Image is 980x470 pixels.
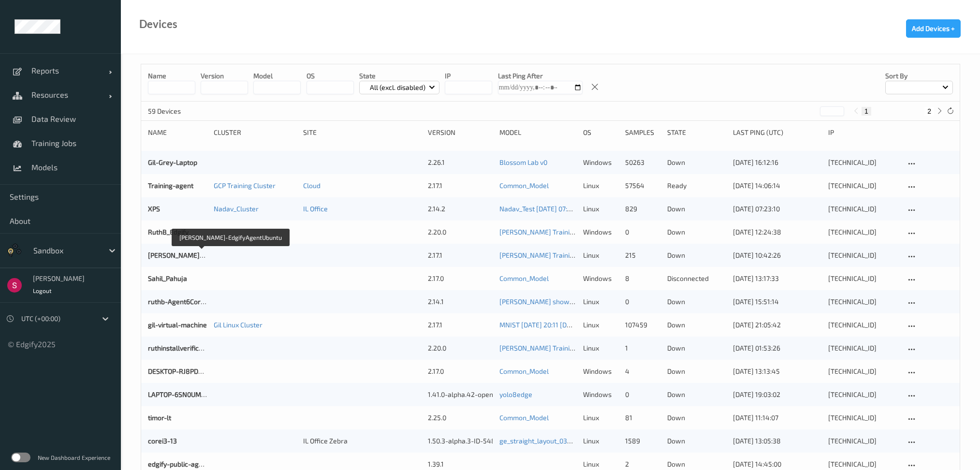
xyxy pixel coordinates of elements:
[906,19,961,38] button: Add Devices +
[148,413,171,422] a: timor-lt
[148,128,207,137] div: Name
[148,297,227,306] a: ruthb-Agent6CoreUbuntu
[828,413,899,423] div: [TECHNICAL_ID]
[583,181,618,191] p: linux
[583,413,618,423] p: linux
[828,459,899,469] div: [TECHNICAL_ID]
[214,128,296,137] div: Cluster
[625,390,660,399] div: 0
[667,390,726,399] p: down
[148,205,160,213] a: XPS
[625,459,660,469] div: 2
[583,297,618,307] p: linux
[499,205,607,213] a: Nadav_Test [DATE] 07:22 Auto Save
[583,250,618,260] p: linux
[733,320,821,330] div: [DATE] 21:05:42
[733,158,821,167] div: [DATE] 16:12:16
[148,344,319,352] a: ruthinstallverificationubuntu-VMware-Virtual-Platform
[667,158,726,167] p: down
[583,204,618,214] p: linux
[667,204,726,214] p: down
[148,228,189,236] a: RuthB_Edgify
[885,71,953,81] p: Sort by
[667,343,726,353] p: down
[583,227,618,237] p: windows
[733,250,821,260] div: [DATE] 10:42:26
[499,181,549,190] a: Common_Model
[828,343,899,353] div: [TECHNICAL_ID]
[733,297,821,307] div: [DATE] 15:51:14
[828,436,899,446] div: [TECHNICAL_ID]
[733,274,821,283] div: [DATE] 13:17:33
[733,436,821,446] div: [DATE] 13:05:38
[828,390,899,399] div: [TECHNICAL_ID]
[625,181,660,191] div: 57564
[625,227,660,237] div: 0
[303,181,321,190] a: Cloud
[583,343,618,353] p: linux
[733,227,821,237] div: [DATE] 12:24:38
[307,71,354,81] p: OS
[667,459,726,469] p: down
[667,297,726,307] p: down
[499,437,638,445] a: ge_straight_layout_030_yolo8n_384_9_07_25
[428,390,493,399] div: 1.41.0-alpha.42-openvino_onnx
[428,436,493,446] div: 1.50.3-alpha.3-ID-5480
[148,106,220,116] p: 59 Devices
[667,413,726,423] p: down
[583,274,618,283] p: windows
[733,413,821,423] div: [DATE] 11:14:07
[625,250,660,260] div: 215
[733,459,821,469] div: [DATE] 14:45:00
[583,320,618,330] p: linux
[499,367,549,375] a: Common_Model
[148,71,195,81] p: Name
[583,158,618,167] p: windows
[148,437,177,445] a: corei3-13
[667,367,726,376] p: down
[148,390,209,398] a: LAPTOP-6SN0UMFK
[625,204,660,214] div: 829
[625,436,660,446] div: 1589
[828,128,899,137] div: ip
[366,83,429,92] p: All (excl. disabled)
[201,71,248,81] p: version
[625,158,660,167] div: 50263
[428,343,493,353] div: 2.20.0
[625,320,660,330] div: 107459
[148,274,187,282] a: Sahil_Pahuja
[667,128,726,137] div: State
[625,297,660,307] div: 0
[828,181,899,191] div: [TECHNICAL_ID]
[625,343,660,353] div: 1
[667,250,726,260] p: down
[428,413,493,423] div: 2.25.0
[583,436,618,446] p: linux
[862,107,871,116] button: 1
[428,297,493,307] div: 2.14.1
[148,367,208,375] a: DESKTOP-RJ8PDM8
[583,459,618,469] p: linux
[253,71,301,81] p: model
[667,320,726,330] p: down
[499,128,576,137] div: Model
[828,227,899,237] div: [TECHNICAL_ID]
[499,344,719,352] a: [PERSON_NAME] Training Job New Config [DATE]-07-10 09:38 Auto Save
[428,204,493,214] div: 2.14.2
[148,251,262,259] a: [PERSON_NAME]-EdgifyAgentUbuntu
[828,367,899,376] div: [TECHNICAL_ID]
[303,128,421,137] div: Site
[303,436,421,446] div: IL Office Zebra
[428,459,493,469] div: 1.39.1
[733,128,821,137] div: Last Ping (UTC)
[828,297,899,307] div: [TECHNICAL_ID]
[667,436,726,446] p: down
[428,158,493,167] div: 2.26.1
[625,128,660,137] div: Samples
[828,204,899,214] div: [TECHNICAL_ID]
[428,320,493,330] div: 2.17.1
[667,227,726,237] p: down
[625,367,660,376] div: 4
[499,228,717,236] a: [PERSON_NAME] Training Job New Config [DATE]-07-10 06:51 Auto Save
[499,413,549,422] a: Common_Model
